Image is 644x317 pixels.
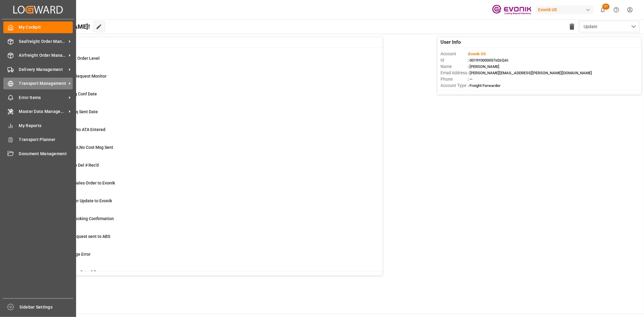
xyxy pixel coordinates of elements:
[31,144,375,157] a: 21ETD>3 Days Past,No Cost Msg SentShipment
[19,38,67,45] span: Seafreight Order Management
[441,70,468,76] span: Email Address
[31,162,375,175] a: 3ETD < 3 Days,No Del # Rec'dShipment
[46,198,112,203] span: Error Sales Order Update to Evonik
[468,77,473,82] span: : —
[19,94,67,101] span: Error Items
[25,21,90,32] span: Hello [PERSON_NAME]!
[31,55,375,68] a: 0MOT Missing at Order LevelSales Order-IVPO
[3,148,73,159] a: Document Management
[46,234,110,239] span: Pending Bkg Request sent to ABS
[46,145,113,150] span: ETD>3 Days Past,No Cost Msg Sent
[3,134,73,146] a: Transport Planner
[3,120,73,131] a: My Reports
[31,233,375,246] a: 0Pending Bkg Request sent to ABSShipment
[584,24,597,30] span: Update
[19,80,67,87] span: Transport Management
[46,216,114,221] span: ABS: Missing Booking Confirmation
[31,126,375,139] a: 12ETA > 10 Days , No ATA EnteredShipment
[468,71,592,75] span: : [PERSON_NAME][EMAIL_ADDRESS][PERSON_NAME][DOMAIN_NAME]
[441,63,468,70] span: Name
[31,73,375,86] a: 0Scorecard Bkg Request MonitorShipment
[19,66,67,73] span: Delivery Management
[468,83,501,88] span: : Freight Forwarder
[31,269,375,282] a: 4TU: PGI Missing - Cut < 3 Days
[31,91,375,104] a: 44ABS: No Init Bkg Conf DateShipment
[441,76,468,82] span: Phone
[19,136,73,143] span: Transport Planner
[610,3,623,17] button: Help Center
[31,180,375,193] a: 0Error on Initial Sales Order to EvonikShipment
[468,64,499,69] span: : [PERSON_NAME]
[596,3,610,17] button: show 21 new notifications
[579,21,639,32] button: open menu
[602,4,610,10] span: 21
[536,4,596,15] button: Evonik US
[441,57,468,63] span: Id
[19,123,73,129] span: My Reports
[468,58,508,62] span: : 0019Y0000057sDzQAI
[492,5,531,15] img: Evonik-brand-mark-Deep-Purple-RGB.jpeg_1700498283.jpeg
[441,82,468,89] span: Account Type
[20,304,74,310] span: Sidebar Settings
[3,21,73,33] a: My Cockpit
[46,74,107,78] span: Scorecard Bkg Request Monitor
[469,52,486,56] span: Evonik US
[19,52,67,59] span: Airfreight Order Management
[19,108,67,115] span: Master Data Management
[19,24,73,30] span: My Cockpit
[31,198,375,210] a: 0Error Sales Order Update to EvonikShipment
[19,151,73,157] span: Document Management
[468,52,486,56] span: :
[46,181,115,185] span: Error on Initial Sales Order to Evonik
[441,51,468,57] span: Account
[536,5,594,14] div: Evonik US
[31,109,375,121] a: 12ABS: No Bkg Req Sent DateShipment
[441,39,461,46] span: User Info
[31,216,375,228] a: 31ABS: Missing Booking ConfirmationShipment
[31,251,375,264] a: 2Mainleg Message ErrorShipment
